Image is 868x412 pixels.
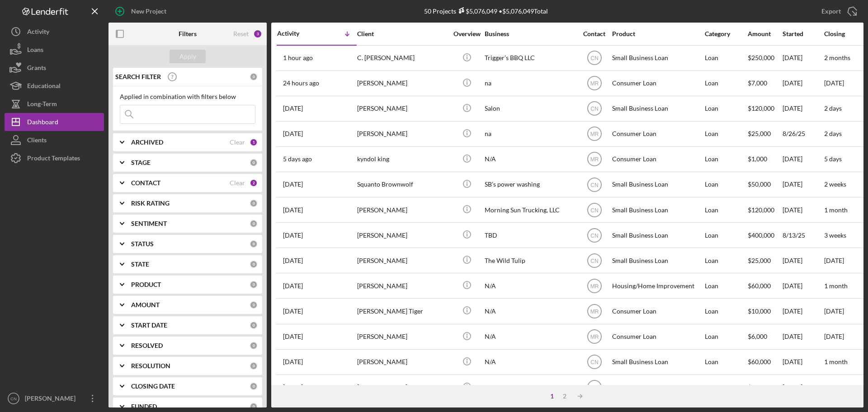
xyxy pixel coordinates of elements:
[590,283,599,289] text: MR
[250,382,258,390] div: 0
[357,97,448,121] div: [PERSON_NAME]
[824,206,848,214] time: 1 month
[108,2,175,20] button: New Project
[705,147,747,171] div: Loan
[612,147,703,171] div: Consumer Loan
[131,342,163,349] b: RESOLVED
[277,30,317,37] div: Activity
[748,130,771,137] span: $25,000
[705,325,747,349] div: Loan
[612,299,703,323] div: Consumer Loan
[27,149,80,169] div: Product Templates
[824,54,850,61] time: 2 months
[705,274,747,298] div: Loan
[612,223,703,247] div: Small Business Loan
[357,71,448,95] div: [PERSON_NAME]
[357,299,448,323] div: [PERSON_NAME] Tiger
[783,198,823,222] div: [DATE]
[705,30,747,37] div: Category
[485,248,575,272] div: The Wild Tulip
[5,95,104,113] button: Long-Term
[590,207,598,213] text: CN
[612,350,703,374] div: Small Business Loan
[250,321,258,329] div: 0
[283,105,303,112] time: 2025-09-02 15:13
[250,220,258,228] div: 0
[250,260,258,268] div: 0
[456,7,497,15] div: $5,076,049
[27,95,57,115] div: Long-Term
[357,223,448,247] div: [PERSON_NAME]
[821,2,841,20] div: Export
[131,159,151,166] b: STAGE
[748,307,771,315] span: $10,000
[283,54,313,61] time: 2025-09-03 16:05
[283,384,303,391] time: 2025-08-21 23:45
[783,173,823,197] div: [DATE]
[27,59,46,79] div: Grants
[748,231,774,239] span: $400,000
[131,322,167,329] b: START DATE
[485,30,575,37] div: Business
[824,282,848,290] time: 1 month
[485,173,575,197] div: SB’s power washing
[783,122,823,146] div: 8/26/25
[179,50,196,63] div: Apply
[824,257,844,264] time: [DATE]
[357,198,448,222] div: [PERSON_NAME]
[783,97,823,121] div: [DATE]
[783,375,823,399] div: [DATE]
[590,359,598,365] text: CN
[250,179,258,187] div: 2
[612,122,703,146] div: Consumer Loan
[250,240,258,248] div: 0
[748,282,771,290] span: $60,000
[10,396,17,401] text: CN
[283,333,303,340] time: 2025-08-22 14:31
[450,30,484,37] div: Overview
[131,362,170,370] b: RESOLUTION
[5,149,104,167] button: Product Templates
[748,30,782,37] div: Amount
[705,46,747,70] div: Loan
[250,301,258,309] div: 0
[131,403,157,410] b: FUNDED
[283,282,303,290] time: 2025-08-22 18:02
[612,30,703,37] div: Product
[283,257,303,264] time: 2025-08-26 20:27
[824,155,842,163] time: 5 days
[748,79,767,87] span: $7,000
[283,130,303,137] time: 2025-09-01 17:56
[424,7,548,15] div: 50 Projects • $5,076,049 Total
[485,350,575,374] div: N/A
[131,220,167,227] b: SENTIMENT
[590,232,598,239] text: CN
[5,59,104,77] button: Grants
[5,41,104,59] a: Loans
[230,139,245,146] div: Clear
[131,139,163,146] b: ARCHIVED
[485,223,575,247] div: TBD
[748,104,774,112] span: $120,000
[131,179,160,187] b: CONTACT
[27,113,58,133] div: Dashboard
[824,79,844,87] time: [DATE]
[357,248,448,272] div: [PERSON_NAME]
[748,257,771,264] span: $25,000
[824,358,848,365] time: 1 month
[131,281,161,288] b: PRODUCT
[705,122,747,146] div: Loan
[748,383,771,391] span: $40,000
[27,23,49,43] div: Activity
[824,104,842,112] time: 2 days
[27,131,47,151] div: Clients
[783,274,823,298] div: [DATE]
[783,325,823,349] div: [DATE]
[783,30,823,37] div: Started
[824,130,842,137] time: 2 days
[824,332,844,340] time: [DATE]
[283,80,319,87] time: 2025-09-02 17:00
[546,393,558,400] div: 1
[357,274,448,298] div: [PERSON_NAME]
